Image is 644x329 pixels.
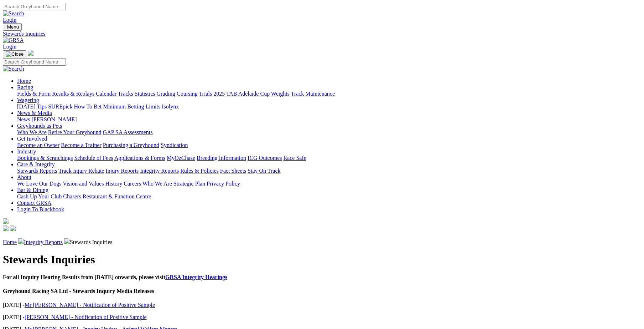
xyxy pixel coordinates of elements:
[3,253,641,266] h1: Stewards Inquiries
[142,181,172,187] a: Who We Are
[17,129,47,135] a: Who We Are
[25,314,147,320] a: [PERSON_NAME] - Notification of Positive Sample
[3,23,22,31] button: Toggle navigation
[165,274,227,280] a: GRSA Integrity Hearings
[17,78,31,84] a: Home
[17,181,641,187] div: About
[213,91,270,97] a: 2025 TAB Adelaide Cup
[103,142,159,148] a: Purchasing a Greyhound
[48,103,72,110] a: SUREpick
[17,187,48,193] a: Bar & Dining
[17,142,641,148] div: Get Involved
[17,181,61,187] a: We Love Our Dogs
[10,226,16,231] img: twitter.svg
[157,91,175,97] a: Grading
[18,238,24,244] img: chevron-right.svg
[3,226,9,231] img: facebook.svg
[3,31,641,37] a: Stewards Inquiries
[3,17,16,23] a: Login
[17,168,57,174] a: Stewards Reports
[48,129,102,135] a: Retire Your Greyhound
[118,91,133,97] a: Tracks
[17,110,52,116] a: News & Media
[3,37,24,44] img: GRSA
[103,129,153,135] a: GAP SA Assessments
[7,24,19,30] span: Menu
[17,91,51,97] a: Fields & Form
[248,155,282,161] a: ICG Outcomes
[17,91,641,97] div: Racing
[17,174,31,180] a: About
[17,155,73,161] a: Bookings & Scratchings
[140,168,179,174] a: Integrity Reports
[31,116,77,122] a: [PERSON_NAME]
[207,181,240,187] a: Privacy Policy
[17,161,55,167] a: Care & Integrity
[199,91,212,97] a: Trials
[173,181,205,187] a: Strategic Plan
[63,193,151,199] a: Chasers Restaurant & Function Centre
[271,91,290,97] a: Weights
[17,123,62,129] a: Greyhounds as Pets
[17,193,641,200] div: Bar & Dining
[17,103,641,110] div: Wagering
[167,155,195,161] a: MyOzChase
[74,155,113,161] a: Schedule of Fees
[25,302,155,308] a: Mr [PERSON_NAME] - Notification of Positive Sample
[17,103,47,110] a: [DATE] Tips
[58,168,104,174] a: Track Injury Rebate
[17,148,36,155] a: Industry
[17,97,39,103] a: Wagering
[161,142,188,148] a: Syndication
[3,288,641,294] h4: Greyhound Racing SA Ltd - Stewards Inquiry Media Releases
[3,3,66,10] input: Search
[64,238,70,244] img: chevron-right.svg
[3,10,24,17] img: Search
[177,91,198,97] a: Coursing
[3,44,16,50] a: Login
[17,116,641,123] div: News & Media
[248,168,280,174] a: Stay On Track
[17,84,33,90] a: Racing
[283,155,306,161] a: Race Safe
[3,66,24,72] img: Search
[17,136,47,142] a: Get Involved
[17,116,30,122] a: News
[114,155,165,161] a: Applications & Forms
[17,155,641,161] div: Industry
[96,91,116,97] a: Calendar
[3,50,26,58] button: Toggle navigation
[3,314,641,320] p: [DATE] -
[17,206,64,212] a: Login To Blackbook
[135,91,155,97] a: Statistics
[17,129,641,136] div: Greyhounds as Pets
[3,58,66,66] input: Search
[52,91,94,97] a: Results & Replays
[74,103,102,110] a: How To Bet
[103,103,160,110] a: Minimum Betting Limits
[3,239,17,245] a: Home
[3,238,641,246] p: Stewards Inquiries
[3,218,9,224] img: logo-grsa-white.png
[63,181,104,187] a: Vision and Values
[220,168,246,174] a: Fact Sheets
[28,50,33,56] img: logo-grsa-white.png
[197,155,246,161] a: Breeding Information
[24,239,63,245] a: Integrity Reports
[6,51,24,57] img: Close
[162,103,179,110] a: Isolynx
[61,142,102,148] a: Become a Trainer
[17,142,59,148] a: Become an Owner
[291,91,335,97] a: Track Maintenance
[180,168,219,174] a: Rules & Policies
[17,168,641,174] div: Care & Integrity
[124,181,141,187] a: Careers
[105,181,122,187] a: History
[3,274,227,280] b: For all Inquiry Hearing Results from [DATE] onwards, please visit
[105,168,139,174] a: Injury Reports
[17,193,62,199] a: Cash Up Your Club
[17,200,51,206] a: Contact GRSA
[3,302,641,308] p: [DATE] -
